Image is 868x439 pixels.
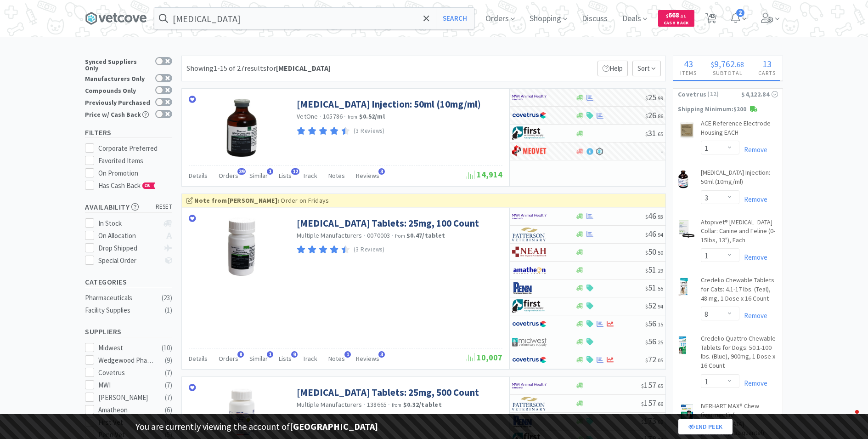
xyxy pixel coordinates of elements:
[656,382,663,389] span: . 65
[656,400,663,407] span: . 66
[85,202,172,212] h5: Availability
[656,231,663,238] span: . 94
[656,249,663,256] span: . 50
[237,351,244,358] span: 8
[367,400,387,409] span: 138665
[165,380,172,391] div: ( 7 )
[645,128,663,138] span: 31
[98,168,173,179] div: On Promotion
[162,342,172,353] div: ( 10 )
[701,218,778,249] a: Atopivet® [MEDICAL_DATA] Collar: Canine and Feline (0-15lbs, 13"), Each
[267,351,273,358] span: 1
[267,168,273,175] span: 1
[645,246,663,257] span: 50
[225,98,258,158] img: 7ea95fa555fd4db888379ccf757e39dd_6341.png
[378,351,385,358] span: 3
[512,379,547,393] img: f6b2451649754179b5b4e0c70c3f7cb0_2.png
[711,60,714,69] span: $
[512,335,547,349] img: 4dd14cff54a648ac9e977f0c5da9bc2e_5.png
[392,231,394,239] span: ·
[512,299,547,313] img: 67d67680309e4a0bb49a5ff0391dcc42_6.png
[328,354,345,363] span: Notes
[714,58,735,69] span: 9,762
[85,86,151,94] div: Compounds Only
[645,228,663,239] span: 46
[189,354,208,363] span: Details
[656,213,663,220] span: . 93
[704,68,751,77] h4: Subtotal
[641,380,663,390] span: 157
[641,398,663,408] span: 157
[645,321,648,328] span: $
[736,9,744,17] span: 2
[645,131,648,137] span: $
[467,169,502,180] span: 14,914
[645,282,663,293] span: 51
[85,127,172,138] h5: Filters
[367,231,390,239] span: 0070003
[266,63,331,73] span: for
[403,400,442,409] strong: $0.32 / tablet
[684,58,693,69] span: 43
[645,264,663,275] span: 51
[512,263,547,277] img: 3331a67d23dc422aa21b1ec98afbf632_11.png
[739,145,767,154] a: Remove
[165,405,172,416] div: ( 6 )
[85,98,151,106] div: Previously Purchased
[85,74,151,82] div: Manufacturers Only
[701,119,778,141] a: ACE Reference Electrode Housing EACH
[739,379,767,388] a: Remove
[666,13,668,19] span: $
[645,249,648,256] span: $
[344,112,346,120] span: ·
[297,386,479,399] a: [MEDICAL_DATA] Tablets: 25mg, 500 Count
[279,354,292,363] span: Lists
[98,243,159,254] div: Drop Shipped
[512,144,547,158] img: bdd3c0f4347043b9a893056ed883a29a_120.png
[645,339,648,346] span: $
[512,210,547,223] img: f6b2451649754179b5b4e0c70c3f7cb0_2.png
[656,339,663,346] span: . 25
[701,334,778,374] a: Credelio Quattro Chewable Tablets for Dogs: 50.1-100 lbs. (Blue), 900mg, 1 Dose x 16 Count
[98,218,159,229] div: In Stock
[512,91,547,104] img: f6b2451649754179b5b4e0c70c3f7cb0_2.png
[156,202,173,212] span: reset
[701,276,778,307] a: Credelio Chewable Tablets for Cats: 4.1-17 lbs. (Teal), 48 mg, 1 Dose x 16 Count
[291,168,299,175] span: 12
[219,354,238,363] span: Orders
[85,326,172,337] h5: Suppliers
[737,60,744,69] span: 68
[165,355,172,366] div: ( 9 )
[739,311,767,320] a: Remove
[276,63,331,73] strong: [MEDICAL_DATA]
[678,170,688,188] img: 9e431b1a4d5b46ebac27e48f7fc59c86_26756.png
[678,220,695,238] img: eec9dae82df94063abc5dd067415c917_544088.png
[165,367,172,378] div: ( 7 )
[512,108,547,122] img: 77fca1acd8b6420a9015268ca798ef17_1.png
[359,112,385,120] strong: $0.52 / ml
[227,217,256,277] img: f44c56aab71e4a91857fcf7bb0dfb766_6344.png
[354,245,385,255] p: (3 Reviews)
[512,126,547,140] img: 67d67680309e4a0bb49a5ff0391dcc42_6.png
[704,59,751,68] div: .
[135,419,378,434] p: You are currently viewing the account of
[656,285,663,292] span: . 55
[189,171,208,180] span: Details
[678,404,696,422] img: 0d438ada7fe84402947888c594a08568_264449.png
[762,58,772,69] span: 13
[98,380,155,391] div: MWI
[512,353,547,367] img: 77fca1acd8b6420a9015268ca798ef17_1.png
[395,233,405,239] span: from
[656,303,663,310] span: . 94
[645,336,663,347] span: 56
[85,110,151,118] div: Price w/ Cash Back
[656,321,663,328] span: . 15
[641,400,644,407] span: $
[673,105,783,114] p: Shipping Minimum: $200
[154,8,474,29] input: Search by item, sku, manufacturer, ingredient, size...
[678,89,706,99] span: Covetrus
[85,57,151,71] div: Synced Suppliers Only
[645,113,648,120] span: $
[98,367,155,378] div: Covetrus
[645,211,663,221] span: 46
